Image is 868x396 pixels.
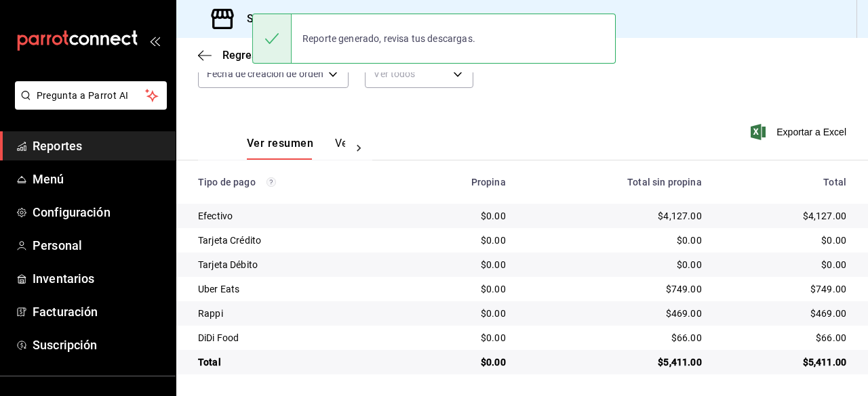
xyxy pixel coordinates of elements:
div: $749.00 [528,282,702,296]
span: Regresar [222,49,267,62]
span: Personal [33,236,165,255]
button: open_drawer_menu [149,35,160,46]
div: DiDi Food [198,331,391,345]
span: Inventarios [33,269,165,288]
div: $66.00 [528,331,702,345]
div: Total [724,177,846,188]
div: $5,411.00 [528,355,702,369]
button: Regresar [198,49,267,62]
div: $469.00 [724,307,846,320]
div: $0.00 [528,258,702,271]
div: $0.00 [412,209,506,223]
div: $0.00 [412,355,506,369]
a: Pregunta a Parrot AI [9,98,167,112]
div: Propina [412,177,506,188]
div: $0.00 [724,258,846,271]
div: Tarjeta Crédito [198,234,391,247]
div: Tarjeta Débito [198,258,391,271]
div: Reporte generado, revisa tus descargas. [292,24,486,53]
button: Ver pagos [335,137,386,160]
div: $0.00 [412,282,506,296]
div: Total [198,355,391,369]
div: $469.00 [528,307,702,320]
div: Total sin propina [528,177,702,188]
span: Configuración [33,203,165,221]
div: $0.00 [412,307,506,320]
div: $0.00 [724,234,846,247]
div: $0.00 [412,234,506,247]
div: Ver todos [365,60,473,88]
button: Exportar a Excel [753,124,846,140]
h3: Sucursal: Pickup Coffee ([GEOGRAPHIC_DATA]) [236,11,483,27]
svg: Los pagos realizados con Pay y otras terminales son montos brutos. [267,177,276,187]
div: $66.00 [724,331,846,345]
span: Suscripción [33,336,165,354]
div: Tipo de pago [198,177,391,188]
div: $749.00 [724,282,846,296]
div: $4,127.00 [528,209,702,223]
div: $4,127.00 [724,209,846,223]
div: Uber Eats [198,282,391,296]
span: Facturación [33,303,165,321]
div: navigation tabs [247,137,345,160]
button: Pregunta a Parrot AI [15,81,167,110]
div: Rappi [198,307,391,320]
span: Fecha de creación de orden [207,67,323,81]
span: Pregunta a Parrot AI [37,89,146,103]
span: Menú [33,170,165,188]
div: $5,411.00 [724,355,846,369]
div: $0.00 [412,331,506,345]
button: Ver resumen [247,137,313,160]
div: Efectivo [198,209,391,223]
span: Reportes [33,137,165,155]
div: $0.00 [412,258,506,271]
div: $0.00 [528,234,702,247]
